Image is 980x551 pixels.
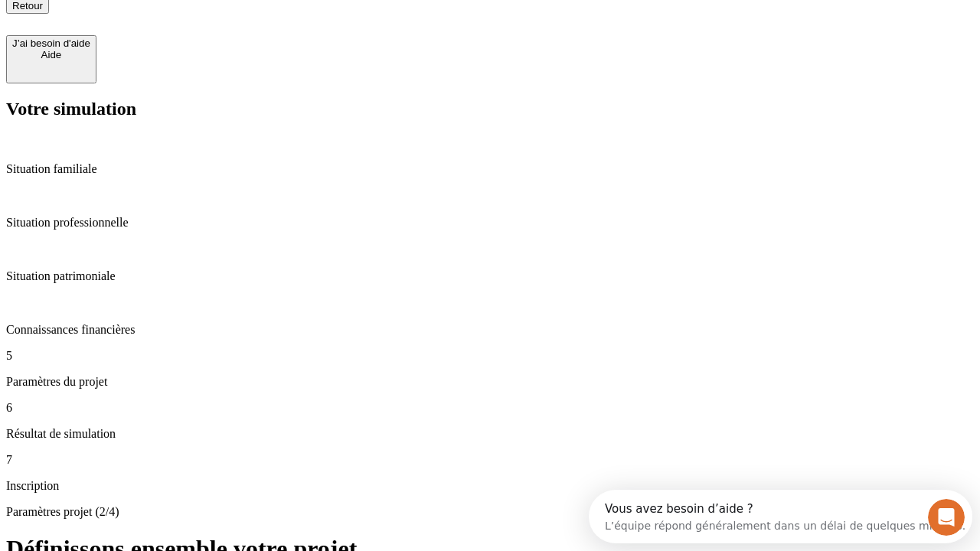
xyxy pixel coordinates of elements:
div: Vous avez besoin d’aide ? [16,13,377,25]
h2: Votre simulation [6,99,974,119]
div: Aide [12,49,90,60]
p: Résultat de simulation [6,427,974,441]
p: 5 [6,349,974,363]
p: Inscription [6,479,974,493]
div: L’équipe répond généralement dans un délai de quelques minutes. [16,25,377,41]
div: J’ai besoin d'aide [12,37,90,49]
p: Connaissances financières [6,323,974,337]
div: Ouvrir le Messenger Intercom [6,6,422,48]
iframe: Intercom live chat discovery launcher [589,490,972,543]
p: Situation patrimoniale [6,269,974,283]
p: Situation familiale [6,162,974,176]
p: Paramètres du projet [6,375,974,389]
p: Paramètres projet (2/4) [6,505,974,519]
p: 7 [6,453,974,467]
p: 6 [6,401,974,415]
button: J’ai besoin d'aideAide [6,35,96,83]
p: Situation professionnelle [6,216,974,230]
iframe: Intercom live chat [928,499,965,536]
